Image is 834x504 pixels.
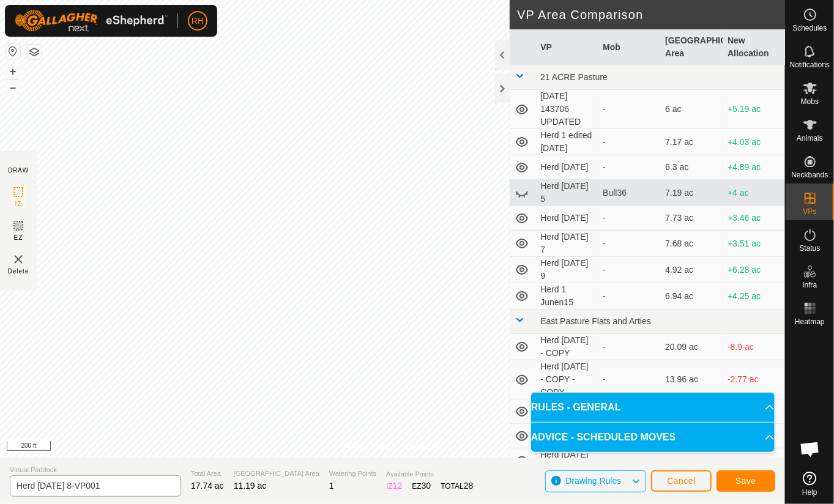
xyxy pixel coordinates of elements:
span: Notifications [790,61,830,69]
span: 1 [329,481,334,491]
span: IZ [15,199,22,209]
div: EZ [412,480,431,492]
td: [DATE] 143706 UPDATED [535,90,598,129]
td: Herd [DATE] 9 [535,257,598,283]
div: - [603,103,655,116]
div: DRAW [8,166,29,175]
td: Herd 1 edited [DATE] [535,129,598,155]
span: Heatmap [795,318,825,325]
td: 7.73 ac [660,206,723,231]
span: EZ [14,233,23,242]
td: 6 ac [660,90,723,129]
span: East Pasture Flats and Arties [540,316,651,326]
td: Herd [DATE] - COPY [535,334,598,360]
button: Reset Map [6,44,20,59]
div: - [603,341,655,354]
button: – [6,80,20,95]
span: Help [802,489,817,496]
td: +4.25 ac [723,283,785,309]
td: Herd [DATE] [535,155,598,180]
td: 7.17 ac [660,129,723,155]
span: ADVICE - SCHEDULED MOVES [531,430,676,445]
div: - [603,212,655,224]
th: VP [535,29,598,65]
span: 30 [422,481,431,491]
span: Total Area [191,469,224,479]
div: - [603,373,655,386]
span: 28 [464,481,474,491]
span: Status [799,245,820,252]
span: Available Points [386,469,473,480]
th: [GEOGRAPHIC_DATA] Area [660,29,723,65]
span: 21 ACRE Pasture [540,72,608,82]
button: + [6,64,20,79]
td: +5.19 ac [723,90,785,129]
button: Save [717,470,775,492]
td: +4.03 ac [723,129,785,155]
span: 11.19 ac [234,481,267,491]
td: +6.28 ac [723,257,785,283]
td: 7.68 ac [660,231,723,257]
a: Privacy Policy [344,442,390,453]
a: Help [786,467,834,501]
td: 6.94 ac [660,283,723,309]
a: Contact Us [404,442,441,453]
div: TOTAL [441,480,473,492]
img: VP [11,252,26,267]
p-accordion-header: ADVICE - SCHEDULED MOVES [531,423,775,452]
button: Cancel [651,470,712,492]
p-accordion-header: RULES - GENERAL [531,393,775,422]
span: Drawing Rules [565,476,621,486]
td: Herd [DATE] 7 [535,231,598,257]
td: +4 ac [723,180,785,206]
div: Bull36 [603,187,655,199]
span: Watering Points [329,469,376,479]
td: Herd [DATE] [535,206,598,231]
span: RH [192,15,204,28]
span: Cancel [667,476,696,486]
div: Open chat [792,431,828,467]
span: Animals [797,135,823,142]
button: Map Layers [27,45,42,59]
h2: VP Area Comparison [517,7,785,22]
div: - [603,264,655,276]
img: Gallagher Logo [15,10,168,32]
div: - [603,161,655,174]
span: 17.74 ac [191,481,224,491]
span: Delete [8,267,29,276]
div: - [603,136,655,149]
td: 7.19 ac [660,180,723,206]
span: Schedules [792,24,827,32]
span: RULES - GENERAL [531,400,621,415]
td: +3.46 ac [723,206,785,231]
span: Infra [802,281,817,289]
div: - [603,455,655,468]
span: VPs [803,208,816,215]
th: New Allocation [723,29,785,65]
td: +3.51 ac [723,231,785,257]
td: Herd 1 Junen15 [535,283,598,309]
td: 4.92 ac [660,257,723,283]
td: +4.89 ac [723,155,785,180]
div: - [603,290,655,303]
div: IZ [386,480,402,492]
td: Herd [DATE] - COPY - COPY [535,360,598,399]
span: Mobs [801,98,819,105]
div: - [603,237,655,250]
span: 12 [393,481,403,491]
span: [GEOGRAPHIC_DATA] Area [234,469,319,479]
td: -8.9 ac [723,334,785,360]
td: -2.77 ac [723,360,785,399]
td: 6.3 ac [660,155,723,180]
td: 20.09 ac [660,334,723,360]
span: Virtual Paddock [10,465,181,475]
th: Mob [598,29,660,65]
span: Neckbands [791,171,828,179]
span: Save [735,476,756,486]
td: 13.96 ac [660,360,723,399]
td: Herd [DATE] 5 [535,180,598,206]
